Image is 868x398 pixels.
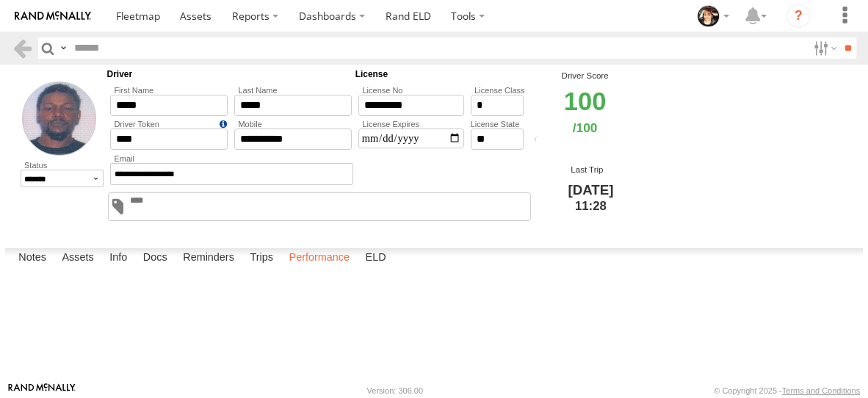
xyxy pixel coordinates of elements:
[782,386,860,395] a: Terms and Conditions
[12,37,33,59] a: Back to previous Page
[242,248,281,269] label: Trips
[136,248,175,269] label: Docs
[530,135,552,146] div: Average score based on the driver's last 7 days trips / Max score during the same period.
[692,5,734,27] div: Kimberly Robinson
[530,82,640,146] div: 100
[11,248,54,269] label: Notes
[110,120,228,129] label: Driver ID is a unique identifier of your choosing, e.g. Employee No., Licence Number
[714,386,860,395] div: © Copyright 2025 -
[355,69,528,79] h5: License
[808,37,839,59] label: Search Filter Options
[107,69,355,79] h5: Driver
[281,248,357,269] label: Performance
[176,248,242,269] label: Reminders
[568,182,613,198] span: [DATE]
[102,248,134,269] label: Info
[541,198,640,215] span: 11:28
[786,4,810,28] i: ?
[15,11,91,21] img: rand-logo.svg
[358,248,393,269] label: ELD
[57,37,69,59] label: Search Query
[8,383,76,398] a: Visit our Website
[54,248,101,269] label: Assets
[367,386,423,395] div: Version: 306.00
